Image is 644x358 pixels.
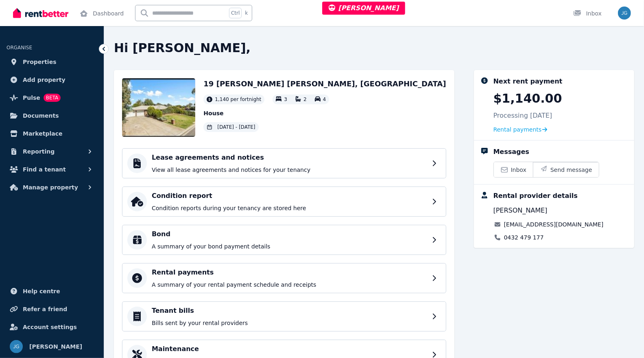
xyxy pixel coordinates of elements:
h4: Lease agreements and notices [152,153,427,163]
span: Find a tenant [23,165,66,174]
button: Find a tenant [7,161,97,178]
a: Help centre [7,283,97,299]
p: $1,140.00 [493,91,562,106]
div: Inbox [573,9,602,18]
p: A summary of your rental payment schedule and receipts [152,281,427,289]
span: [DATE] - [DATE] [217,124,255,130]
h4: Maintenance [152,344,427,354]
span: Inbox [511,166,526,174]
a: Rental payments [493,125,548,134]
button: Manage property [7,179,97,195]
h2: 19 [PERSON_NAME] [PERSON_NAME], [GEOGRAPHIC_DATA] [203,78,446,90]
span: 1,140 per fortnight [215,96,261,103]
p: View all lease agreements and notices for your tenancy [152,166,427,174]
span: Refer a friend [23,304,67,314]
div: Messages [493,147,529,157]
img: RentBetter [13,7,68,19]
span: Send message [550,166,592,174]
span: Properties [23,57,57,67]
img: Jeremy Goldschmidt [10,340,23,353]
p: House [203,109,446,117]
span: Ctrl [229,8,242,18]
a: Documents [7,108,97,124]
button: Send message [533,162,599,177]
a: 0432 479 177 [504,233,544,242]
img: Property Url [122,78,195,137]
span: k [245,10,248,16]
span: Marketplace [23,129,62,138]
h4: Bond [152,229,427,239]
span: 4 [323,97,326,102]
div: Rental provider details [493,191,578,201]
span: Pulse [23,93,40,103]
a: PulseBETA [7,90,97,106]
a: Account settings [7,319,97,335]
a: Marketplace [7,125,97,142]
p: Processing [DATE] [493,111,552,121]
span: 2 [303,97,307,102]
button: Reporting [7,143,97,160]
a: Inbox [494,162,533,177]
span: Reporting [23,147,55,156]
a: Properties [7,54,97,70]
span: Help centre [23,286,60,296]
p: Bills sent by your rental providers [152,319,427,327]
a: [EMAIL_ADDRESS][DOMAIN_NAME] [504,220,604,228]
span: [PERSON_NAME] [493,206,548,215]
img: Jeremy Goldschmidt [618,7,631,20]
a: Add property [7,72,97,88]
p: Condition reports during your tenancy are stored here [152,204,427,212]
span: Account settings [23,322,77,332]
span: ORGANISE [7,45,32,51]
h4: Tenant bills [152,306,427,316]
h2: Hi [PERSON_NAME], [114,41,634,55]
div: Next rent payment [493,77,563,86]
span: Documents [23,111,59,121]
span: Add property [23,75,65,85]
h4: Condition report [152,191,427,201]
span: Manage property [23,182,78,192]
span: 3 [284,97,287,102]
p: A summary of your bond payment details [152,242,427,250]
a: Refer a friend [7,301,97,317]
span: [PERSON_NAME] [329,4,399,12]
span: [PERSON_NAME] [29,342,82,351]
span: Rental payments [493,125,542,134]
h4: Rental payments [152,268,427,277]
span: BETA [44,94,61,102]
